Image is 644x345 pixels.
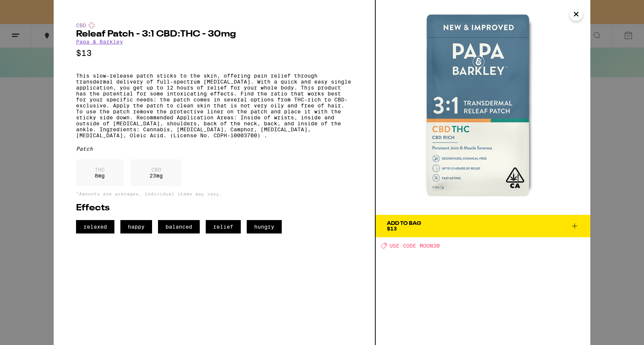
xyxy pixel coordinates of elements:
p: CBD [149,167,163,173]
span: relief [206,220,241,233]
div: 23 mg [131,159,181,186]
button: Add To Bag$13 [376,215,590,237]
div: CBD [76,22,353,28]
div: 8 mg [76,159,123,186]
button: Redirect to URL [0,0,407,54]
p: $13 [76,48,353,58]
button: Close [569,7,583,21]
span: relaxed [76,220,114,233]
span: USE CODE MOON30 [389,243,440,249]
p: THC [95,167,105,173]
h2: Releaf Patch - 3:1 CBD:THC - 30mg [76,30,353,39]
div: Patch [76,146,353,152]
span: balanced [158,220,200,233]
span: Hi. Need any help? [4,5,54,11]
img: cbdColor.svg [89,22,95,28]
span: hungry [247,220,282,233]
p: This slow-release patch sticks to the skin, offering pain relief through transdermal delivery of ... [76,73,353,138]
h2: Effects [76,204,353,213]
a: Papa & Barkley [76,39,123,45]
span: $13 [387,226,397,232]
p: *Amounts are averages, individual items may vary. [76,191,353,196]
div: Add To Bag [387,221,421,226]
span: happy [120,220,152,233]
